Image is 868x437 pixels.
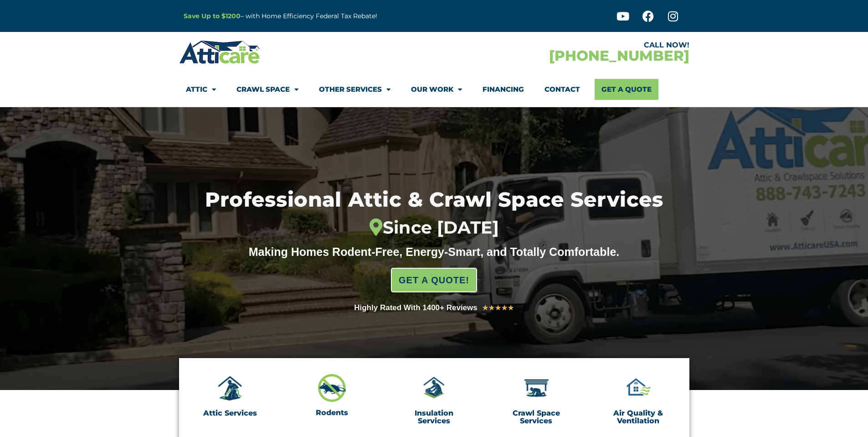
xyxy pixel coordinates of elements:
[495,302,501,314] i: ★
[434,42,689,49] div: CALL NOW!
[508,302,514,314] i: ★
[613,409,663,426] a: Air Quality & Ventilation
[391,268,477,292] a: GET A QUOTE!
[231,245,637,259] div: Making Homes Rodent-Free, Energy-Smart, and Totally Comfortable.
[544,79,580,100] a: Contact
[483,79,524,100] a: Financing
[482,302,514,314] div: 5/5
[488,302,495,314] i: ★
[513,409,560,426] a: Crawl Space Services
[316,408,348,417] a: Rodents
[354,302,478,314] div: Highly Rated With 1400+ Reviews
[236,79,298,100] a: Crawl Space
[415,409,453,426] a: Insulation Services
[411,79,462,100] a: Our Work
[319,79,390,100] a: Other Services
[595,79,658,100] a: Get A Quote
[158,218,710,238] div: Since [DATE]
[186,79,216,100] a: Attic
[482,302,488,314] i: ★
[158,190,710,239] h1: Professional Attic & Crawl Space Services
[501,302,508,314] i: ★
[399,271,469,289] span: GET A QUOTE!
[186,79,683,100] nav: Menu
[184,11,479,21] p: – with Home Efficiency Federal Tax Rebate!
[203,409,257,417] a: Attic Services
[184,12,241,20] a: Save Up to $1200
